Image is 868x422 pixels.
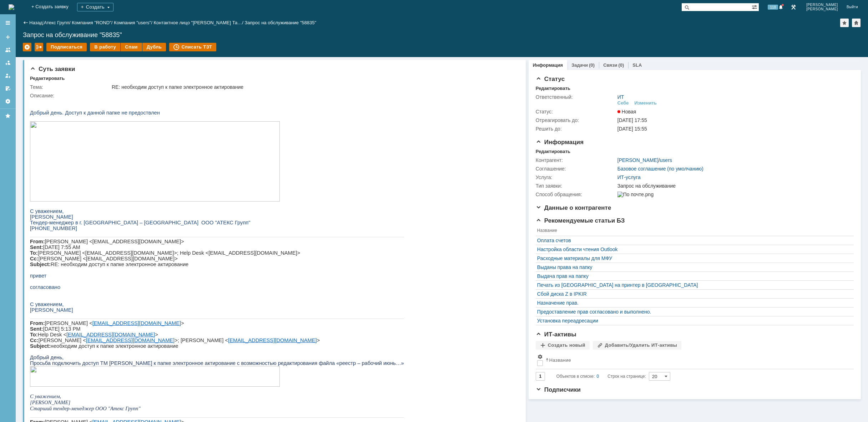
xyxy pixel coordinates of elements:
[533,62,563,68] a: Информация
[536,386,581,393] span: Подписчики
[617,100,629,106] div: Себе
[752,3,759,10] span: Расширенный поиск
[536,126,616,132] div: Решить до:
[806,3,838,7] span: [PERSON_NAME]
[617,109,636,115] span: Новая
[660,157,672,163] a: users
[806,7,838,11] span: [PERSON_NAME]
[617,94,624,100] a: ИТ
[537,238,849,243] a: Оплата счетов
[2,83,14,94] a: Мои согласования
[537,300,849,306] a: Назначение прав.
[536,217,625,224] span: Рекомендуемые статьи БЗ
[536,109,616,115] div: Статус:
[536,139,584,146] span: Информация
[635,100,657,106] div: Изменить
[617,126,647,132] span: [DATE] 15:55
[56,239,145,245] a: [EMAIL_ADDRESS][DOMAIN_NAME]
[537,318,849,324] a: Установка переадресации
[36,332,125,338] a: [EMAIL_ADDRESS][DOMAIN_NAME]
[42,20,44,25] div: |
[536,192,616,197] div: Способ обращения:
[114,20,153,25] div: /
[537,255,849,261] a: Расходные материалы для МФУ
[62,222,151,228] a: [EMAIL_ADDRESS][DOMAIN_NAME]
[537,354,543,360] span: Настройки
[617,117,647,123] span: [DATE] 17:55
[153,20,242,25] a: Контактное лицо "[PERSON_NAME] Та…
[536,94,616,100] div: Ответственный:
[617,174,641,180] a: ИТ-услуга
[536,331,576,338] span: ИТ-активы
[36,233,125,239] a: [EMAIL_ADDRESS][DOMAIN_NAME]
[44,20,72,25] div: /
[617,166,703,172] a: Базовое соглашение (по умолчанию)
[537,282,849,288] a: Печать из [GEOGRAPHIC_DATA] на принтер в [GEOGRAPHIC_DATA]
[789,3,798,11] a: Перейти в интерфейс администратора
[2,57,14,68] a: Заявки в моей ответственности
[537,246,849,252] a: Настройка области чтения Outlook
[536,86,570,91] div: Редактировать
[597,372,599,381] div: 0
[44,20,69,25] a: Атекс Групп
[571,62,588,68] a: Задачи
[537,309,849,315] a: Предоставление прав согласовано и выполнено.
[30,76,65,81] div: Редактировать
[2,70,14,81] a: Мои заявки
[72,20,111,25] a: Компания "ROND"
[56,366,141,372] span: установить браузеры яндекс, хромиум
[30,84,110,90] div: Тема:
[852,19,861,27] div: Сделать домашней страницей
[617,192,653,197] img: По почте.png
[23,31,861,39] div: Запрос на обслуживание "58835"
[537,273,849,279] a: Выдача прав на папку
[62,321,151,326] a: [EMAIL_ADDRESS][DOMAIN_NAME]
[536,166,616,172] div: Соглашение:
[30,93,515,98] div: Описание:
[536,117,616,123] div: Отреагировать до:
[77,3,113,11] div: Создать
[2,44,14,56] a: Заявки на командах
[112,84,514,90] div: RE: необходим доступ к папке электронное актирование
[768,5,778,10] span: 118
[556,374,595,379] span: Объектов в списке:
[537,264,849,270] a: Выданы права на папку
[245,20,317,25] div: Запрос на обслуживание "58835"
[198,338,287,344] a: [EMAIL_ADDRESS][DOMAIN_NAME]
[198,239,287,245] a: [EMAIL_ADDRESS][DOMAIN_NAME]
[29,20,42,25] a: Назад
[603,62,617,68] a: Связи
[2,96,14,107] a: Настройки
[556,372,646,381] i: Строк на странице:
[536,149,570,154] div: Редактировать
[536,76,565,82] span: Статус
[618,62,624,68] div: (0)
[544,352,850,369] th: Название
[536,183,616,189] div: Тип заявки:
[536,174,616,180] div: Услуга:
[9,4,14,10] a: Перейти на домашнюю страницу
[72,20,114,25] div: /
[617,183,849,189] div: Запрос на обслуживание
[617,157,658,163] a: [PERSON_NAME]
[617,157,672,163] div: /
[840,19,849,27] div: Добавить в избранное
[536,227,850,236] th: Название
[114,20,151,25] a: Компания "users"
[23,43,31,51] div: Удалить
[537,291,849,297] a: Сбой диска Z в IPKIR
[2,31,14,43] a: Создать заявку
[589,62,595,68] div: (0)
[56,338,145,344] a: [EMAIL_ADDRESS][DOMAIN_NAME]
[9,4,14,10] img: logo
[30,66,75,72] span: Суть заявки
